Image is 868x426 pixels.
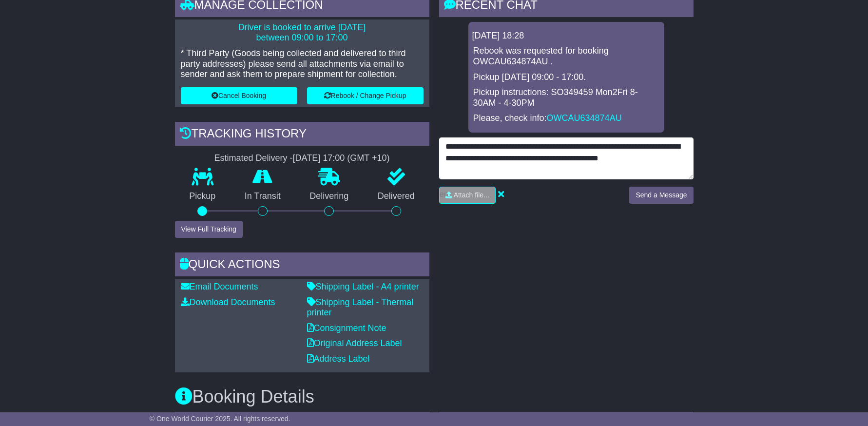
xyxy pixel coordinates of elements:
p: Pickup [DATE] 09:00 - 17:00. [473,72,659,83]
p: Pickup instructions: SO349459 Mon2Fri 8-30AM - 4-30PM [473,87,659,108]
button: Rebook / Change Pickup [307,87,424,104]
div: [DATE] 17:00 (GMT +10) [293,153,390,164]
a: Consignment Note [307,323,386,333]
a: Shipping Label - A4 printer [307,282,419,291]
div: Quick Actions [175,252,429,279]
p: Delivered [363,191,429,202]
p: Driver is booked to arrive [DATE] between 09:00 to 17:00 [181,22,424,43]
button: Send a Message [629,187,693,204]
div: [DATE] 18:28 [472,31,660,41]
p: In Transit [230,191,295,202]
p: Pickup [175,191,231,202]
div: Estimated Delivery - [175,153,429,164]
span: © One World Courier 2025. All rights reserved. [150,415,290,423]
p: Rebook was requested for booking OWCAU634874AU . [473,46,659,67]
a: OWCAU634874AU [547,113,622,123]
div: Tracking history [175,122,429,148]
h3: Booking Details [175,387,694,407]
a: Email Documents [181,282,258,291]
a: Original Address Label [307,338,402,348]
p: Please, check info: [473,113,659,124]
button: View Full Tracking [175,221,243,238]
button: Cancel Booking [181,87,297,104]
a: Shipping Label - Thermal printer [307,297,414,318]
a: Download Documents [181,297,275,307]
p: * Third Party (Goods being collected and delivered to third party addresses) please send all atta... [181,48,424,80]
p: Delivering [295,191,364,202]
a: Address Label [307,354,370,364]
